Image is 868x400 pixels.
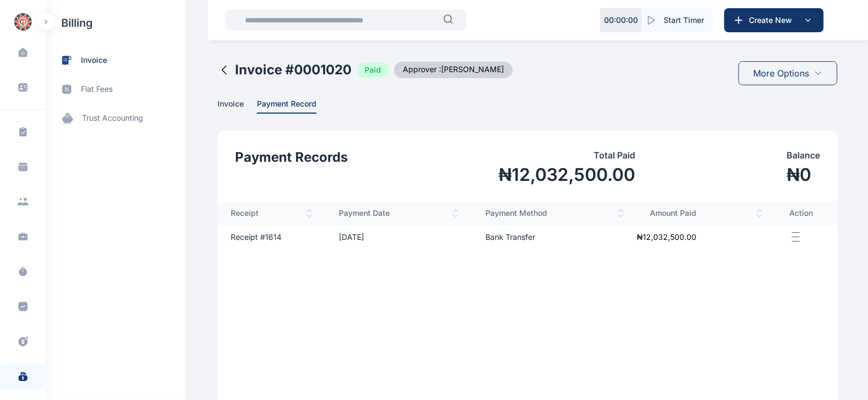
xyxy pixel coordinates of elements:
[81,84,113,95] span: flat fees
[637,225,777,249] td: ₦ 12,032,500.00
[82,113,143,124] span: trust accounting
[499,149,636,162] p: Total Paid
[499,166,636,184] h2: ₦ 12,032,500.00
[485,208,624,219] span: Payment Method
[650,208,764,219] span: Amount Paid
[394,62,513,78] span: Approver : [PERSON_NAME]
[339,208,459,219] span: Payment Date
[357,62,389,78] span: Paid
[326,225,472,249] td: [DATE]
[218,99,244,110] span: Invoice
[754,67,810,80] span: More Options
[604,15,638,26] p: 00 : 00 : 00
[46,75,186,104] a: flat fees
[235,149,348,166] h2: Payment Records
[472,225,637,249] td: Bank Transfer
[776,201,837,225] th: Action
[46,104,186,133] a: trust accounting
[46,46,186,75] a: invoice
[724,8,824,32] button: Create New
[787,149,820,162] p: Balance
[235,61,351,79] h2: Invoice # 0001020
[642,8,713,32] button: Start Timer
[81,55,107,66] span: invoice
[218,225,326,249] td: Receipt # 1614
[787,166,820,184] h2: ₦ 0
[231,208,313,219] span: Receipt
[789,231,802,244] img: burgerIcon.afdd4fea.svg
[257,99,316,110] span: Payment Record
[744,15,801,26] span: Create New
[664,15,704,26] span: Start Timer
